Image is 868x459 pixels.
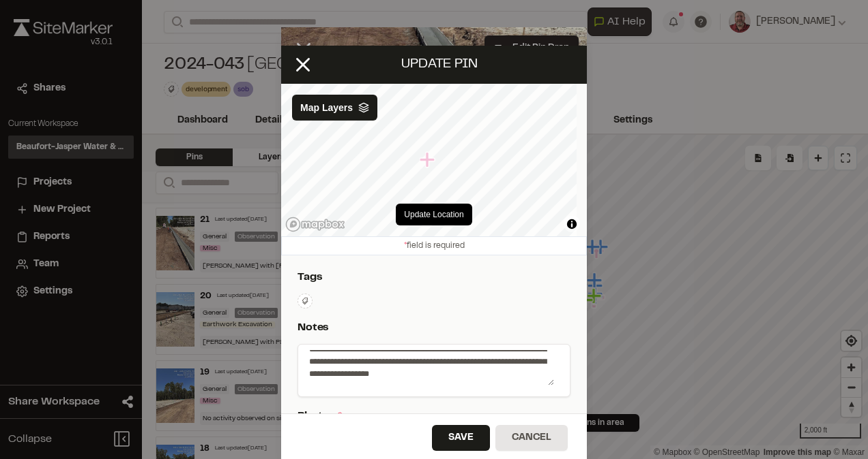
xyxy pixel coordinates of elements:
[420,151,437,169] div: Map marker
[432,425,490,451] button: Save
[281,84,577,236] canvas: Map
[281,236,587,255] div: field is required
[298,294,313,308] button: Edit Tags
[495,425,568,451] button: Cancel
[298,319,565,336] p: Notes
[396,204,472,225] button: Update Location
[298,408,565,424] p: Photos
[298,269,565,285] p: Tags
